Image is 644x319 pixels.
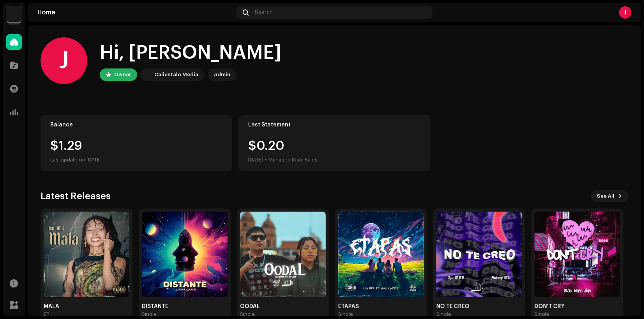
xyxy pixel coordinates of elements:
[248,155,263,165] div: [DATE]
[142,311,157,317] div: Single
[41,190,111,202] h3: Latest Releases
[248,122,420,128] div: Last Statement
[535,311,549,317] div: Single
[591,190,628,202] button: See All
[50,122,222,128] div: Balance
[436,303,522,310] div: NO TE CREO
[44,212,129,297] img: b0c5e853-ca6f-404e-ba71-15461aff05bf
[142,70,151,79] img: 4d5a508c-c80f-4d99-b7fb-82554657661d
[41,37,87,84] div: J
[535,212,620,297] img: 58010aa9-81c3-4790-8e02-7eb24471150d
[44,311,49,317] div: EP
[255,9,273,16] span: Search
[240,212,326,297] img: c4d61b52-002d-4270-9a48-1ccb07662455
[597,188,614,204] span: See All
[436,311,451,317] div: Single
[240,311,255,317] div: Single
[154,70,198,79] div: Calientalo Media
[240,303,326,310] div: OODAL
[535,303,620,310] div: DON'T CRY
[44,303,129,310] div: MALA
[37,9,233,16] div: Home
[619,6,632,19] div: J
[50,155,222,165] div: Last update on [DATE]
[338,212,424,297] img: b2305487-7ea6-48a9-9d73-3a796f16a677
[265,155,267,165] div: •
[238,115,430,171] re-o-card-value: Last Statement
[6,6,22,22] img: 4d5a508c-c80f-4d99-b7fb-82554657661d
[214,70,230,79] div: Admin
[142,303,228,310] div: DISTANTE
[114,70,131,79] div: Owner
[100,40,281,65] div: Hi, [PERSON_NAME]
[338,311,353,317] div: Single
[268,155,318,165] div: Managed Distr. Sales
[41,115,232,171] re-o-card-value: Balance
[142,212,228,297] img: 3b597f76-89ac-4160-b830-951429d0774c
[338,303,424,310] div: ETAPAS
[436,212,522,297] img: 9606c091-5d78-4318-810a-c38d367abcf7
